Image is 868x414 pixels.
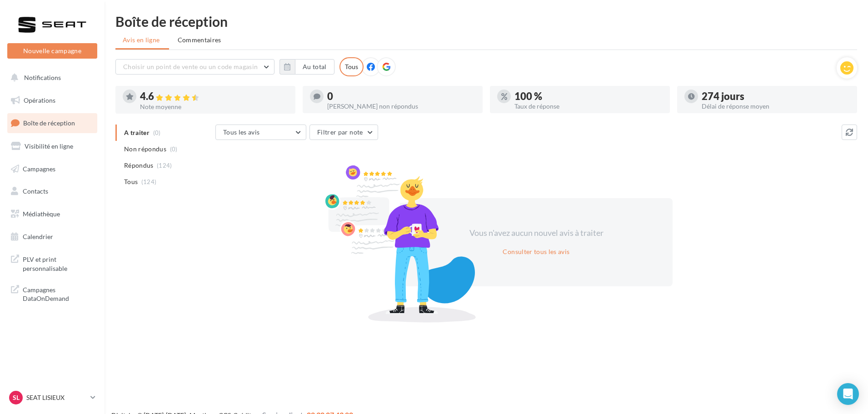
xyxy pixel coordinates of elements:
span: (124) [157,162,172,169]
span: Campagnes DataOnDemand [23,284,94,303]
a: Visibilité en ligne [5,137,99,156]
span: Campagnes [23,165,55,172]
span: Choisir un point de vente ou un code magasin [123,63,258,70]
button: Au total [279,59,334,75]
span: Boîte de réception [23,119,75,127]
a: Campagnes [5,160,99,179]
span: (124) [141,178,157,185]
span: Visibilité en ligne [25,142,73,150]
button: Tous les avis [215,125,306,140]
p: SEAT LISIEUX [26,393,87,402]
a: PLV et print personnalisable [5,249,99,276]
button: Choisir un point de vente ou un code magasin [115,59,274,75]
span: Opérations [24,96,55,104]
span: Commentaires [178,35,221,45]
span: Médiathèque [23,210,60,218]
span: Contacts [23,187,48,195]
div: Délai de réponse moyen [702,103,850,110]
button: Au total [295,59,334,75]
span: Notifications [24,74,61,81]
a: Opérations [5,91,99,110]
a: Contacts [5,182,99,201]
div: Note moyenne [140,104,288,110]
div: Tous [339,57,364,76]
button: Consulter tous les avis [499,246,573,257]
span: SL [13,393,20,402]
div: 100 % [514,91,663,101]
div: Open Intercom Messenger [837,383,859,405]
a: Boîte de réception [5,113,99,133]
div: 274 jours [702,91,850,101]
a: Calendrier [5,227,99,246]
span: Tous les avis [223,128,260,136]
button: Nouvelle campagne [7,43,97,59]
span: PLV et print personnalisable [23,253,94,273]
div: Boîte de réception [115,15,857,28]
a: Médiathèque [5,205,99,224]
div: [PERSON_NAME] non répondus [327,103,475,110]
div: 0 [327,91,475,101]
button: Filtrer par note [309,125,378,140]
div: Taux de réponse [514,103,663,110]
div: Vous n'avez aucun nouvel avis à traiter [458,227,614,239]
span: Répondus [124,161,154,170]
a: Campagnes DataOnDemand [5,280,99,307]
span: Calendrier [23,233,53,240]
span: Tous [124,177,138,186]
a: SL SEAT LISIEUX [7,389,97,406]
div: 4.6 [140,91,288,102]
button: Notifications [5,68,95,87]
span: Non répondus [124,145,166,154]
span: (0) [170,145,178,153]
